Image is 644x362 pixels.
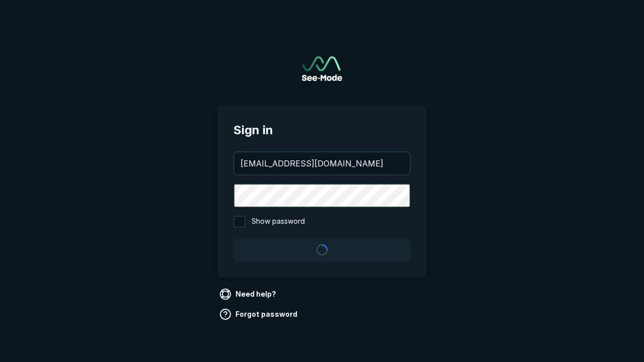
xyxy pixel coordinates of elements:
a: Need help? [217,286,280,302]
img: See-Mode Logo [302,56,342,81]
a: Go to sign in [302,56,342,81]
input: your@email.com [234,152,410,174]
span: Sign in [233,121,411,139]
a: Forgot password [217,306,301,322]
span: Show password [252,216,305,228]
